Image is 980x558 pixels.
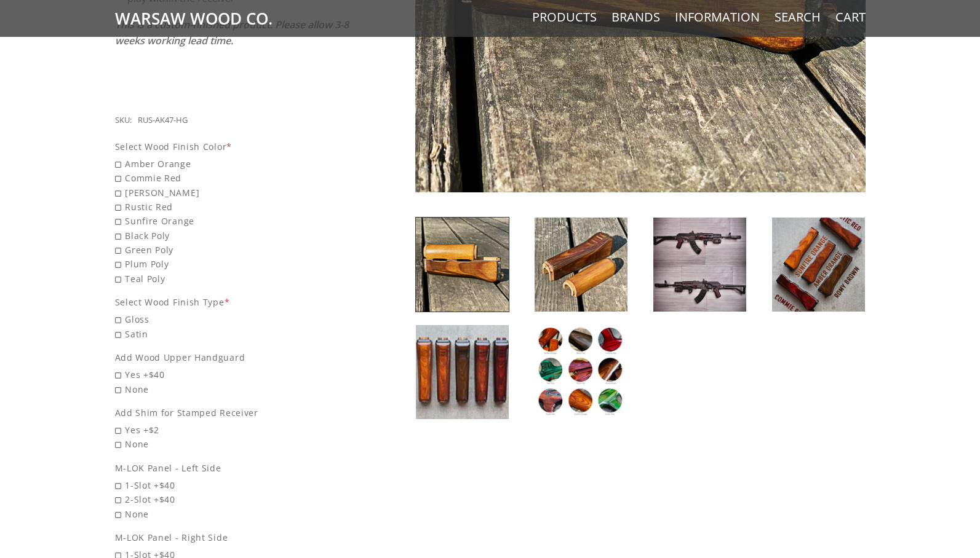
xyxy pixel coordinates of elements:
div: Add Shim for Stamped Receiver [115,406,351,420]
a: Information [675,9,760,25]
div: Select Wood Finish Color [115,139,351,154]
div: Select Wood Finish Type [115,295,351,309]
img: Russian AK47 Handguard [772,218,865,312]
span: Green Poly [115,243,351,257]
span: None [115,437,351,451]
div: M-LOK Panel - Right Side [115,530,351,544]
span: Black Poly [115,229,351,243]
a: Products [532,9,597,25]
img: Russian AK47 Handguard [535,218,627,312]
span: Yes +$40 [115,367,351,382]
img: Russian AK47 Handguard [416,218,509,312]
span: Sunfire Orange [115,214,351,228]
div: RUS-AK47-HG [138,114,188,127]
img: Russian AK47 Handguard [653,218,746,312]
span: Yes +$2 [115,423,351,437]
img: Russian AK47 Handguard [416,325,509,419]
span: None [115,382,351,396]
a: Cart [835,9,866,25]
div: SKU: [115,114,132,127]
span: Teal Poly [115,272,351,286]
div: M-LOK Panel - Left Side [115,461,351,475]
a: Brands [612,9,660,25]
span: Amber Orange [115,157,351,171]
span: [PERSON_NAME] [115,186,351,200]
span: Gloss [115,312,351,326]
span: 1-Slot +$40 [115,478,351,492]
span: 2-Slot +$40 [115,492,351,506]
span: None [115,507,351,521]
span: Plum Poly [115,257,351,271]
div: Add Wood Upper Handguard [115,350,351,364]
img: Russian AK47 Handguard [535,325,627,419]
span: Rustic Red [115,200,351,214]
span: Commie Red [115,171,351,185]
a: Search [775,9,821,25]
span: Satin [115,327,351,341]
